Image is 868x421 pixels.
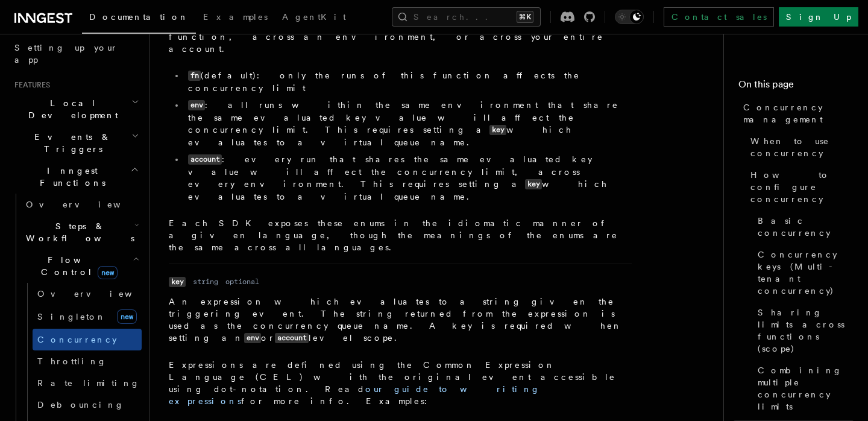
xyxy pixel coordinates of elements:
[746,164,854,210] a: How to configure concurrency
[188,154,222,165] code: account
[117,309,137,324] span: new
[37,335,117,344] span: Concurrency
[184,99,632,148] li: : all runs within the same environment that share the same evaluated key value will affect the co...
[10,126,142,160] button: Events & Triggers
[275,4,353,33] a: AgentKit
[392,7,541,27] button: Search...⌘K
[743,101,854,125] span: Concurrency management
[21,254,133,278] span: Flow Control
[37,312,106,321] span: Singleton
[26,200,150,209] span: Overview
[10,160,142,194] button: Inngest Functions
[758,306,854,355] span: Sharing limits across functions (scope)
[33,283,142,305] a: Overview
[10,165,130,189] span: Inngest Functions
[664,7,774,27] a: Contact sales
[753,302,854,359] a: Sharing limits across functions (scope)
[33,372,142,394] a: Rate limiting
[275,333,309,343] code: account
[10,97,131,121] span: Local Development
[750,169,854,205] span: How to configure concurrency
[758,215,854,239] span: Basic concurrency
[753,210,854,244] a: Basic concurrency
[33,305,142,329] a: Singletonnew
[37,400,124,410] span: Debouncing
[282,12,346,22] span: AgentKit
[37,356,107,366] span: Throttling
[188,100,205,110] code: env
[489,125,506,135] code: key
[10,131,131,155] span: Events & Triggers
[98,266,118,279] span: new
[184,69,632,94] li: (default): only the runs of this function affects the concurrency limit
[244,333,261,343] code: env
[82,4,196,34] a: Documentation
[188,71,201,81] code: fn
[169,296,632,344] p: An expression which evaluates to a string given the triggering event. The string returned from th...
[753,359,854,417] a: Combining multiple concurrency limits
[169,384,540,406] a: our guide to writing expressions
[193,277,218,286] dd: string
[225,277,259,286] dd: optional
[21,215,142,249] button: Steps & Workflows
[21,194,142,215] a: Overview
[14,43,118,65] span: Setting up your app
[37,378,140,388] span: Rate limiting
[10,80,50,90] span: Features
[10,37,142,71] a: Setting up your app
[738,77,854,97] h4: On this page
[33,394,142,416] a: Debouncing
[169,217,632,253] p: Each SDK exposes these enums in the idiomatic manner of a given language, though the meanings of ...
[33,329,142,350] a: Concurrency
[21,249,142,283] button: Flow Controlnew
[89,12,189,22] span: Documentation
[37,289,162,299] span: Overview
[738,97,854,130] a: Concurrency management
[10,92,142,126] button: Local Development
[525,179,542,189] code: key
[169,359,632,407] p: Expressions are defined using the Common Expression Language (CEL) with the original event access...
[758,364,854,413] span: Combining multiple concurrency limits
[746,130,854,164] a: When to use concurrency
[753,244,854,302] a: Concurrency keys (Multi-tenant concurrency)
[203,12,268,22] span: Examples
[758,248,854,297] span: Concurrency keys (Multi-tenant concurrency)
[21,220,134,244] span: Steps & Workflows
[33,350,142,372] a: Throttling
[779,7,858,27] a: Sign Up
[750,135,854,159] span: When to use concurrency
[517,11,533,23] kbd: ⌘K
[169,277,186,287] code: key
[196,4,275,33] a: Examples
[615,10,644,24] button: Toggle dark mode
[184,153,632,203] li: : every run that shares the same evaluated key value will affect the concurrency limit, across ev...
